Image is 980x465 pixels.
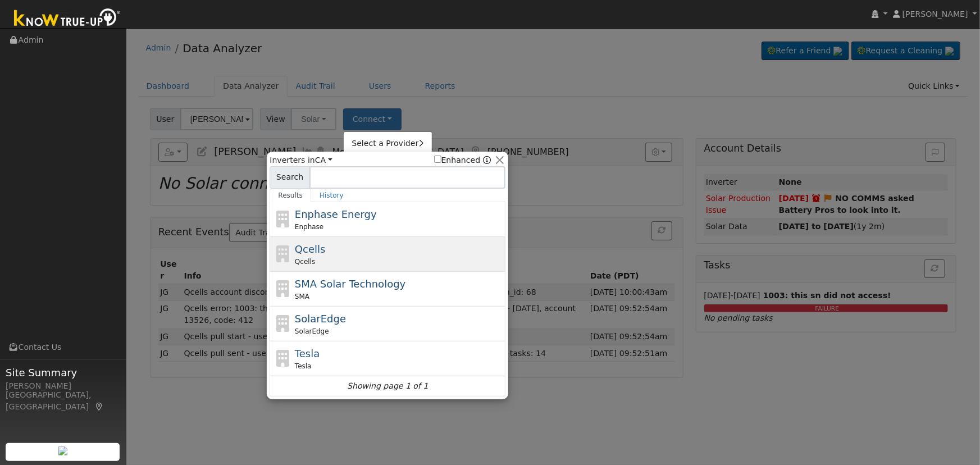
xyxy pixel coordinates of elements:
[6,365,120,380] span: Site Summary
[434,156,441,163] input: Enhanced
[8,6,126,31] img: Know True-Up
[270,189,311,202] a: Results
[311,189,352,202] a: History
[295,361,312,371] span: Tesla
[58,446,67,455] img: retrieve
[270,166,309,189] span: Search
[295,243,326,255] span: Qcells
[295,326,329,336] span: SolarEdge
[295,291,309,302] span: SMA
[295,208,377,220] span: Enphase Energy
[295,348,320,359] span: Tesla
[295,257,315,267] span: Qcells
[344,136,431,152] a: Select a Provider
[434,154,491,166] span: Show enhanced providers
[483,156,491,165] a: Enhanced Providers
[270,154,332,166] span: Inverters in
[295,313,346,325] span: SolarEdge
[295,278,405,290] span: SMA Solar Technology
[6,389,120,413] div: [GEOGRAPHIC_DATA], [GEOGRAPHIC_DATA]
[315,156,332,165] a: CA
[902,10,968,19] span: [PERSON_NAME]
[347,380,428,392] i: Showing page 1 of 1
[6,380,120,392] div: [PERSON_NAME]
[94,402,104,411] a: Map
[434,154,481,166] label: Enhanced
[295,222,323,232] span: Enphase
